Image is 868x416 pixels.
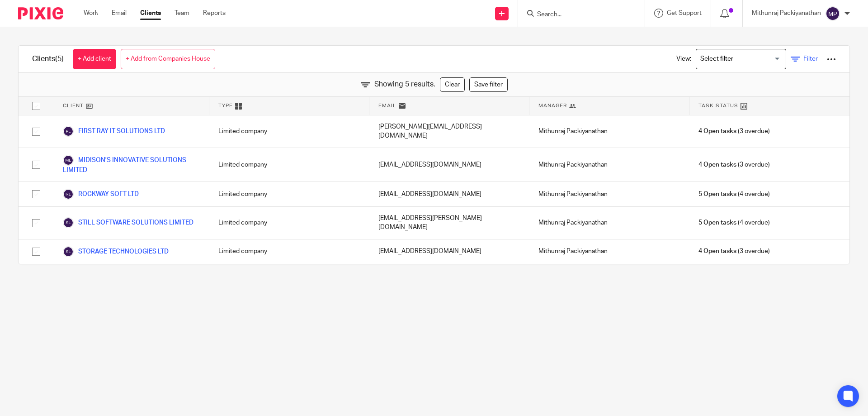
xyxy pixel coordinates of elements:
[698,160,770,169] span: (3 overdue)
[698,127,770,136] span: (3 overdue)
[698,127,736,136] span: 4 Open tasks
[697,51,781,67] input: Search for option
[529,182,689,206] div: Mithunraj Packiyanathan
[752,9,821,18] p: Mithunraj Packiyanathan
[696,49,786,69] div: Search for option
[698,190,770,199] span: (4 overdue)
[63,102,84,110] span: Client
[698,247,736,256] span: 4 Open tasks
[63,246,169,257] a: STORAGE TECHNOLOGIES LTD
[209,239,369,264] div: Limited company
[63,126,74,137] img: svg%3E
[209,182,369,206] div: Limited company
[826,6,840,21] img: svg%3E
[803,56,818,62] span: Filter
[698,102,738,110] span: Task Status
[698,218,770,227] span: (4 overdue)
[663,46,836,72] div: View:
[369,182,529,206] div: [EMAIL_ADDRESS][DOMAIN_NAME]
[369,207,529,239] div: [EMAIL_ADDRESS][PERSON_NAME][DOMAIN_NAME]
[140,9,161,18] a: Clients
[369,148,529,182] div: [EMAIL_ADDRESS][DOMAIN_NAME]
[698,190,736,199] span: 5 Open tasks
[203,9,226,18] a: Reports
[121,49,215,69] a: + Add from Companies House
[529,207,689,239] div: Mithunraj Packiyanathan
[538,102,567,110] span: Manager
[698,160,736,169] span: 4 Open tasks
[18,7,63,19] img: Pixie
[667,10,702,16] span: Get Support
[63,155,74,166] img: svg%3E
[529,148,689,182] div: Mithunraj Packiyanathan
[55,55,64,62] span: (5)
[369,115,529,148] div: [PERSON_NAME][EMAIL_ADDRESS][DOMAIN_NAME]
[209,115,369,148] div: Limited company
[32,54,64,64] h1: Clients
[112,9,127,18] a: Email
[698,218,736,227] span: 5 Open tasks
[369,239,529,264] div: [EMAIL_ADDRESS][DOMAIN_NAME]
[28,97,45,115] input: Select all
[698,247,770,256] span: (3 overdue)
[63,155,200,175] a: MIDISON'S INNOVATIVE SOLUTIONS LIMITED
[63,217,74,228] img: svg%3E
[440,77,465,92] a: Clear
[218,102,233,110] span: Type
[63,246,74,257] img: svg%3E
[63,189,139,200] a: ROCKWAY SOFT LTD
[63,217,193,228] a: STILL SOFTWARE SOLUTIONS LIMITED
[63,189,74,200] img: svg%3E
[209,148,369,182] div: Limited company
[374,79,435,90] span: Showing 5 results.
[175,9,189,18] a: Team
[84,9,98,18] a: Work
[529,239,689,264] div: Mithunraj Packiyanathan
[529,115,689,148] div: Mithunraj Packiyanathan
[209,207,369,239] div: Limited company
[536,11,618,19] input: Search
[63,126,165,137] a: FIRST RAY IT SOLUTIONS LTD
[73,49,116,69] a: + Add client
[378,102,396,110] span: Email
[469,77,508,92] a: Save filter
